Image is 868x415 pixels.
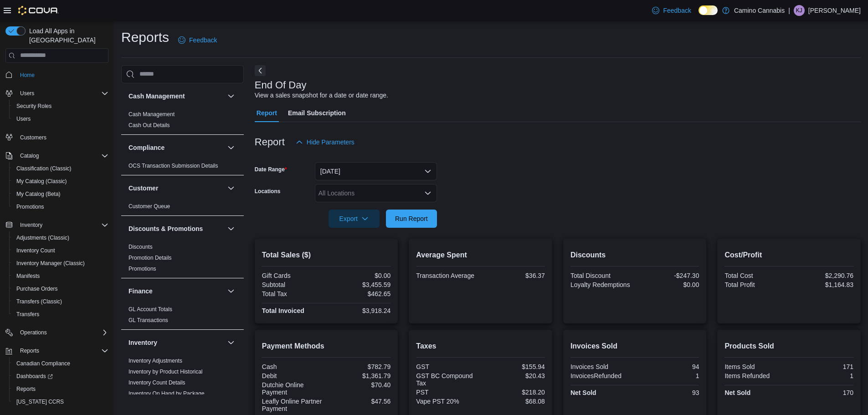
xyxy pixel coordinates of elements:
[128,92,185,101] h3: Cash Management
[16,234,69,241] span: Adjustments (Classic)
[128,306,172,313] span: GL Account Totals
[2,326,112,339] button: Operations
[791,389,853,396] div: 170
[257,104,277,122] span: Report
[724,372,787,379] div: Items Refunded
[9,231,112,244] button: Adjustments (Classic)
[9,370,112,383] a: Dashboards
[128,122,170,129] span: Cash Out Details
[13,163,108,174] span: Classification (Classic)
[9,295,112,308] button: Transfers (Classic)
[13,245,108,256] span: Inventory Count
[570,372,633,379] div: InvoicesRefunded
[9,308,112,321] button: Transfers
[16,150,42,161] button: Catalog
[395,214,428,223] span: Run Report
[16,88,108,99] span: Users
[128,338,157,347] h3: Inventory
[483,272,545,279] div: $36.37
[128,224,203,233] h3: Discounts & Promotions
[13,201,108,212] span: Promotions
[128,184,224,193] button: Customer
[791,272,853,279] div: $2,290.76
[2,344,112,357] button: Reports
[121,109,244,134] div: Cash Management
[13,283,62,294] a: Purchase Orders
[315,162,437,180] button: [DATE]
[13,176,71,187] a: My Catalog (Classic)
[13,271,43,282] a: Manifests
[189,36,217,45] span: Feedback
[13,189,108,200] span: My Catalog (Beta)
[9,113,112,125] button: Users
[328,307,390,314] div: $3,918.24
[16,178,67,185] span: My Catalog (Classic)
[328,372,390,379] div: $1,361.79
[128,390,205,397] a: Inventory On Hand by Package
[13,296,108,307] span: Transfers (Classic)
[570,281,633,288] div: Loyalty Redemptions
[128,358,182,364] a: Inventory Adjustments
[16,272,40,280] span: Manifests
[13,245,59,256] a: Inventory Count
[9,395,112,408] button: [US_STATE] CCRS
[808,5,861,16] p: [PERSON_NAME]
[16,102,51,110] span: Security Roles
[9,175,112,188] button: My Catalog (Classic)
[226,183,236,194] button: Customer
[2,68,112,82] button: Home
[794,5,805,16] div: Kevin Josephs
[26,26,108,45] span: Load All Apps in [GEOGRAPHIC_DATA]
[128,369,203,375] a: Inventory by Product Historical
[637,372,699,379] div: 1
[128,287,153,296] h3: Finance
[483,389,545,396] div: $218.20
[128,338,224,347] button: Inventory
[13,358,74,369] a: Canadian Compliance
[796,5,802,16] span: KJ
[16,247,55,254] span: Inventory Count
[16,260,85,267] span: Inventory Manager (Classic)
[13,396,108,407] span: Washington CCRS
[13,309,43,320] a: Transfers
[16,203,44,210] span: Promotions
[16,345,108,356] span: Reports
[307,138,354,147] span: Hide Parameters
[648,1,694,20] a: Feedback
[483,372,545,379] div: $20.43
[9,282,112,295] button: Purchase Orders
[20,329,47,336] span: Operations
[255,80,307,91] h3: End Of Day
[262,307,304,314] strong: Total Invoiced
[128,143,224,152] button: Compliance
[328,398,390,405] div: $47.56
[9,257,112,270] button: Inventory Manager (Classic)
[262,290,324,297] div: Total Tax
[13,189,64,200] a: My Catalog (Beta)
[16,327,108,338] span: Operations
[334,210,374,228] span: Export
[328,290,390,297] div: $462.65
[570,363,633,370] div: Invoices Sold
[16,132,50,143] a: Customers
[292,133,358,151] button: Hide Parameters
[570,250,699,261] h2: Discounts
[791,372,853,379] div: 1
[13,371,56,382] a: Dashboards
[791,281,853,288] div: $1,164.83
[13,113,34,124] a: Users
[16,220,108,231] span: Inventory
[724,341,853,352] h2: Products Sold
[255,166,287,173] label: Date Range
[121,241,244,278] div: Discounts & Promotions
[20,221,42,229] span: Inventory
[13,176,108,187] span: My Catalog (Classic)
[16,298,62,305] span: Transfers (Classic)
[329,210,380,228] button: Export
[128,379,185,386] span: Inventory Count Details
[328,272,390,279] div: $0.00
[13,232,73,243] a: Adjustments (Classic)
[16,165,72,172] span: Classification (Classic)
[128,111,175,118] span: Cash Management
